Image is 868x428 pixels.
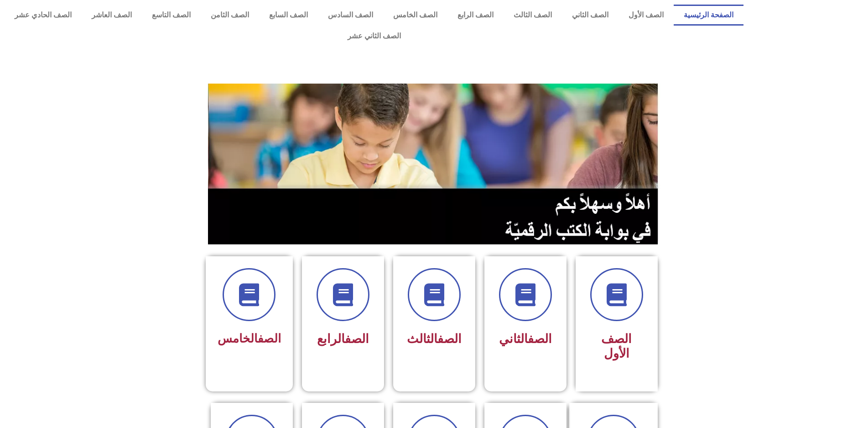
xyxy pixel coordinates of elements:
[5,26,743,47] a: الصف الثاني عشر
[82,5,142,26] a: الصف العاشر
[318,5,383,26] a: الصف السادس
[383,5,447,26] a: الصف الخامس
[528,332,552,346] a: الصف
[5,5,82,26] a: الصف الحادي عشر
[317,332,369,346] span: الرابع
[562,5,619,26] a: الصف الثاني
[345,332,369,346] a: الصف
[437,332,462,346] a: الصف
[258,332,281,345] a: الصف
[619,5,674,26] a: الصف الأول
[601,332,632,361] span: الصف الأول
[447,5,504,26] a: الصف الرابع
[504,5,562,26] a: الصف الثالث
[142,5,201,26] a: الصف التاسع
[259,5,318,26] a: الصف السابع
[407,332,462,346] span: الثالث
[674,5,743,26] a: الصفحة الرئيسية
[499,332,552,346] span: الثاني
[201,5,259,26] a: الصف الثامن
[218,332,281,345] span: الخامس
